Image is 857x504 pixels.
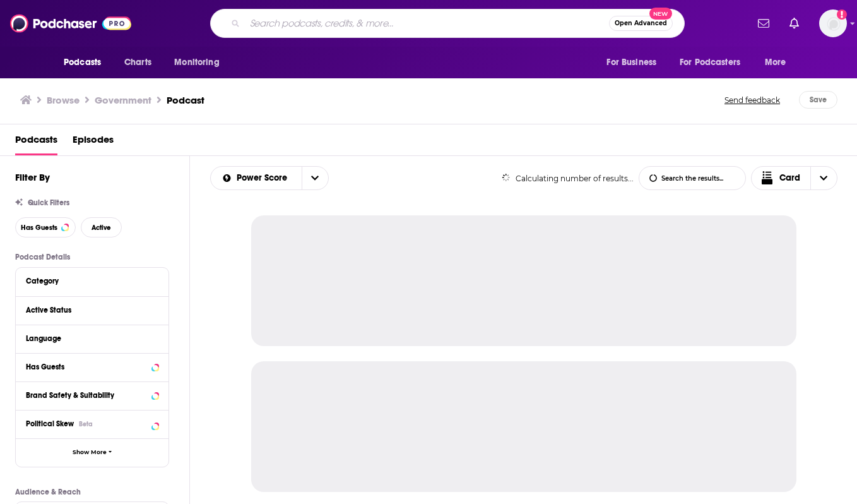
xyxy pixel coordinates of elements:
div: Calculating number of results... [502,174,634,183]
img: User Profile [819,9,847,37]
div: Active Status [26,306,150,315]
button: open menu [671,51,759,75]
img: Podchaser - Follow, Share and Rate Podcasts [10,11,131,35]
p: Podcast Details [15,253,169,261]
button: Save [799,91,837,109]
div: Has Guests [26,363,148,371]
h1: Government [95,94,151,106]
div: Beta [79,420,93,428]
button: Active [81,217,122,237]
span: Has Guests [21,224,57,231]
span: Charts [124,54,151,71]
span: Card [779,174,800,183]
button: Send feedback [721,91,784,109]
button: Active Status [26,302,158,318]
a: Show notifications dropdown [753,13,774,34]
h2: Filter By [15,171,50,183]
span: Open Advanced [615,20,667,27]
div: Brand Safety & Suitability [26,391,148,400]
h2: Choose List sort [210,166,329,190]
span: Power Score [237,174,292,183]
a: Show notifications dropdown [784,13,804,34]
button: Language [26,330,158,346]
button: Show profile menu [819,9,847,37]
span: Political Skew [26,419,74,428]
button: Brand Safety & Suitability [26,387,158,403]
span: Logged in as ASabine [819,9,847,37]
div: Category [26,277,150,285]
span: Active [92,224,111,231]
button: open menu [756,51,802,75]
span: More [765,54,786,71]
button: open menu [211,174,302,183]
div: Language [26,334,150,343]
a: Podcasts [15,129,57,155]
span: Quick Filters [28,198,69,207]
svg: Add a profile image [837,9,847,20]
a: Charts [116,51,159,75]
span: For Podcasters [680,54,740,71]
span: Monitoring [174,54,219,71]
span: Podcasts [64,54,101,71]
button: Has Guests [26,359,158,375]
button: Open AdvancedNew [609,16,673,31]
button: open menu [598,51,672,75]
span: For Business [606,54,656,71]
a: Browse [47,94,80,106]
input: Search podcasts, credits, & more... [245,13,609,33]
button: Choose View [751,166,838,190]
button: open menu [302,167,328,189]
button: Has Guests [15,217,76,237]
button: Category [26,273,158,289]
a: Episodes [73,129,114,155]
h3: Podcast [167,94,204,106]
p: Audience & Reach [15,488,169,496]
span: New [649,8,672,20]
button: open menu [165,51,235,75]
button: Show More [16,438,168,467]
button: open menu [55,51,117,75]
button: Political SkewBeta [26,416,158,431]
span: Show More [73,449,107,456]
div: Search podcasts, credits, & more... [210,9,685,38]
